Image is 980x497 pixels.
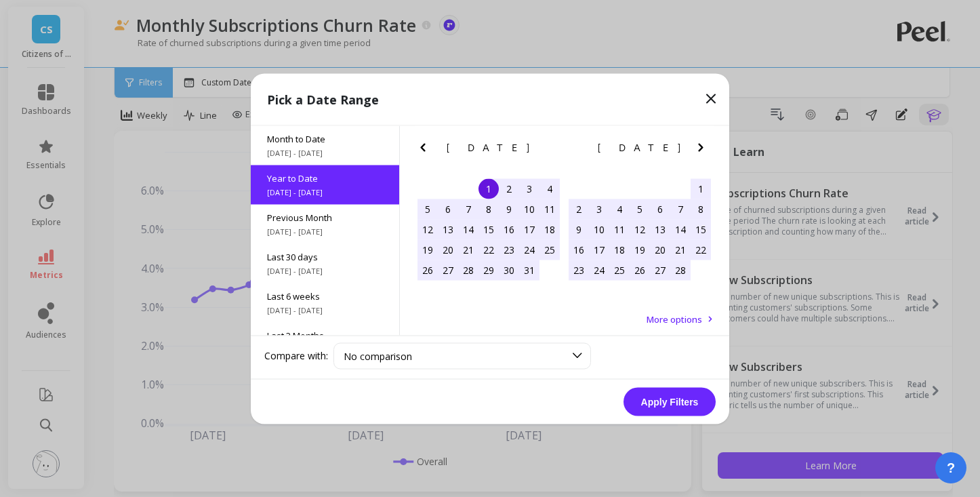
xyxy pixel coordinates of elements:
div: Choose Thursday, January 16th, 2025 [499,219,519,239]
div: Choose Saturday, February 22nd, 2025 [691,239,711,260]
button: Next Month [693,139,714,161]
div: Choose Sunday, January 26th, 2025 [417,260,438,280]
div: Choose Friday, January 17th, 2025 [519,219,539,239]
span: Previous Month [267,211,383,223]
div: Choose Sunday, January 5th, 2025 [417,199,438,219]
div: Choose Friday, February 14th, 2025 [670,219,691,239]
span: No comparison [344,349,412,362]
div: Choose Friday, January 3rd, 2025 [519,178,539,199]
div: Choose Friday, February 21st, 2025 [670,239,691,260]
div: Choose Friday, February 28th, 2025 [670,260,691,280]
div: Choose Saturday, January 4th, 2025 [539,178,560,199]
span: ? [947,458,955,477]
span: [DATE] - [DATE] [267,265,383,276]
span: More options [647,313,702,325]
div: Choose Thursday, January 30th, 2025 [499,260,519,280]
div: Choose Tuesday, January 28th, 2025 [458,260,478,280]
div: Choose Tuesday, January 7th, 2025 [458,199,478,219]
div: Choose Monday, January 6th, 2025 [438,199,458,219]
div: Choose Saturday, January 25th, 2025 [539,239,560,260]
div: Choose Thursday, February 20th, 2025 [650,239,670,260]
div: Choose Thursday, February 13th, 2025 [650,219,670,239]
div: Choose Tuesday, February 11th, 2025 [609,219,630,239]
label: Compare with: [264,349,328,363]
div: Choose Monday, February 17th, 2025 [589,239,609,260]
div: Choose Thursday, February 6th, 2025 [650,199,670,219]
div: Choose Saturday, February 8th, 2025 [691,199,711,219]
button: Previous Month [566,139,588,161]
div: Choose Saturday, February 15th, 2025 [691,219,711,239]
div: month 2025-01 [417,178,560,280]
div: Choose Tuesday, January 21st, 2025 [458,239,478,260]
div: Choose Friday, February 7th, 2025 [670,199,691,219]
div: Choose Monday, February 24th, 2025 [589,260,609,280]
span: Month to Date [267,132,383,144]
span: [DATE] [598,142,682,153]
div: Choose Sunday, January 12th, 2025 [417,219,438,239]
div: Choose Tuesday, February 18th, 2025 [609,239,630,260]
div: Choose Monday, January 13th, 2025 [438,219,458,239]
div: Choose Monday, February 3rd, 2025 [589,199,609,219]
span: [DATE] - [DATE] [267,147,383,158]
button: Apply Filters [624,387,716,416]
div: Choose Wednesday, January 1st, 2025 [478,178,499,199]
div: Choose Tuesday, February 25th, 2025 [609,260,630,280]
span: Last 30 days [267,250,383,262]
div: Choose Monday, February 10th, 2025 [589,219,609,239]
span: Last 6 weeks [267,290,383,302]
div: Choose Thursday, February 27th, 2025 [650,260,670,280]
div: Choose Sunday, February 9th, 2025 [569,219,589,239]
span: Year to Date [267,172,383,184]
div: Choose Wednesday, January 22nd, 2025 [478,239,499,260]
div: Choose Tuesday, February 4th, 2025 [609,199,630,219]
div: Choose Friday, January 31st, 2025 [519,260,539,280]
div: Choose Thursday, January 9th, 2025 [499,199,519,219]
div: Choose Wednesday, February 26th, 2025 [630,260,650,280]
div: Choose Monday, January 20th, 2025 [438,239,458,260]
div: Choose Monday, January 27th, 2025 [438,260,458,280]
button: ? [935,452,966,483]
div: Choose Thursday, January 2nd, 2025 [499,178,519,199]
div: Choose Tuesday, January 14th, 2025 [458,219,478,239]
div: Choose Wednesday, January 29th, 2025 [478,260,499,280]
div: Choose Saturday, February 1st, 2025 [691,178,711,199]
div: Choose Friday, January 10th, 2025 [519,199,539,219]
div: month 2025-02 [569,178,711,280]
span: Last 3 Months [267,329,383,341]
div: Choose Wednesday, January 8th, 2025 [478,199,499,219]
div: Choose Saturday, January 18th, 2025 [539,219,560,239]
div: Choose Sunday, February 2nd, 2025 [569,199,589,219]
span: [DATE] [447,142,531,153]
span: [DATE] - [DATE] [267,226,383,237]
div: Choose Saturday, January 11th, 2025 [539,199,560,219]
span: [DATE] - [DATE] [267,304,383,315]
div: Choose Wednesday, February 5th, 2025 [630,199,650,219]
div: Choose Wednesday, January 15th, 2025 [478,219,499,239]
div: Choose Sunday, February 16th, 2025 [569,239,589,260]
button: Previous Month [415,139,436,161]
button: Next Month [542,139,563,161]
span: [DATE] - [DATE] [267,186,383,197]
div: Choose Friday, January 24th, 2025 [519,239,539,260]
p: Pick a Date Range [267,90,379,108]
div: Choose Wednesday, February 12th, 2025 [630,219,650,239]
div: Choose Wednesday, February 19th, 2025 [630,239,650,260]
div: Choose Thursday, January 23rd, 2025 [499,239,519,260]
div: Choose Sunday, January 19th, 2025 [417,239,438,260]
div: Choose Sunday, February 23rd, 2025 [569,260,589,280]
